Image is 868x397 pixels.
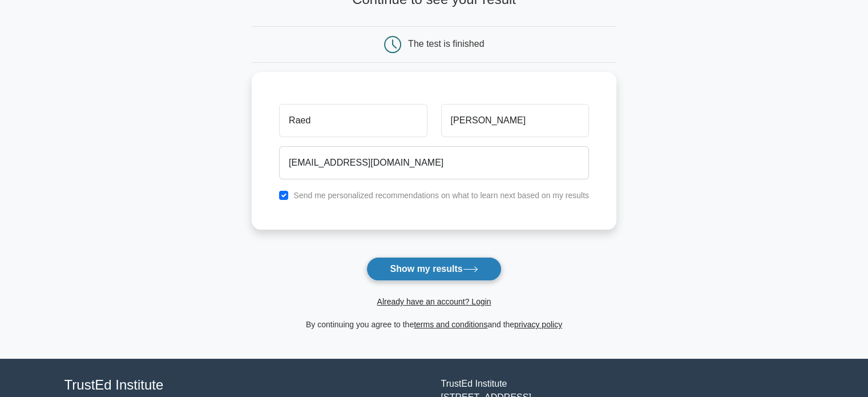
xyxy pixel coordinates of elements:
a: privacy policy [514,320,562,329]
a: Already have an account? Login [377,297,491,306]
a: terms and conditions [414,320,487,329]
input: Last name [441,104,589,137]
button: Show my results [366,257,501,281]
div: By continuing you agree to the and the [245,318,623,331]
input: Email [279,146,589,179]
label: Send me personalized recommendations on what to learn next based on my results [293,191,589,200]
h4: TrustEd Institute [64,377,427,394]
input: First name [279,104,427,137]
div: The test is finished [408,39,484,49]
